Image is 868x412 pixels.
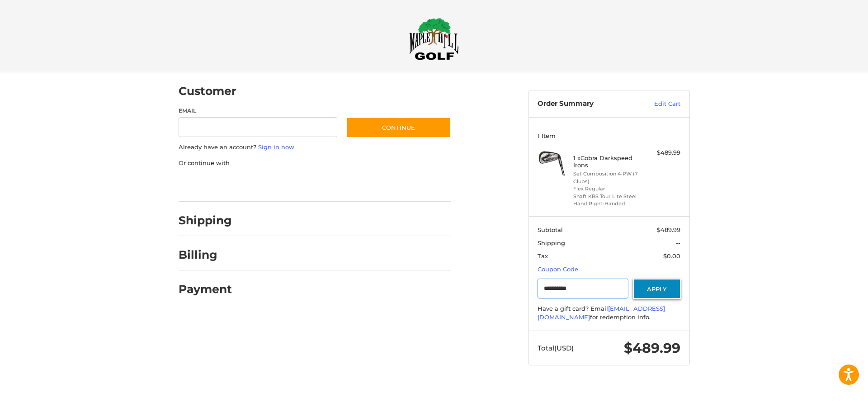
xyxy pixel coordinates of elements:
[179,84,236,98] h2: Customer
[793,388,868,412] iframe: Google Customer Reviews
[409,18,459,60] img: Maple Hill Golf
[538,304,680,322] div: Have a gift card? Email for redemption info.
[252,176,320,193] iframe: PayPal-paylater
[538,252,548,260] span: Tax
[573,185,642,193] li: Flex Regular
[538,239,565,246] span: Shipping
[635,99,680,109] a: Edit Cart
[329,176,396,193] iframe: PayPal-venmo
[573,193,642,200] li: Shaft KBS Tour Lite Steel
[538,132,680,139] h3: 1 Item
[258,143,294,151] a: Sign in now
[538,99,635,109] h3: Order Summary
[538,279,628,299] input: Gift Certificate or Coupon Code
[175,176,243,193] iframe: PayPal-paypal
[573,170,642,185] li: Set Composition 4-PW (7 Clubs)
[538,265,578,273] a: Coupon Code
[179,213,232,227] h2: Shipping
[676,239,680,246] span: --
[538,226,563,233] span: Subtotal
[573,154,642,169] h4: 1 x Cobra Darkspeed Irons
[538,344,574,352] span: Total (USD)
[346,117,451,138] button: Continue
[179,282,232,296] h2: Payment
[624,340,680,356] span: $489.99
[573,200,642,208] li: Hand Right-Handed
[645,148,680,157] div: $489.99
[657,226,680,233] span: $489.99
[633,279,681,299] button: Apply
[179,248,231,262] h2: Billing
[179,143,451,152] p: Already have an account?
[179,159,451,168] p: Or continue with
[179,107,338,115] label: Email
[663,252,680,260] span: $0.00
